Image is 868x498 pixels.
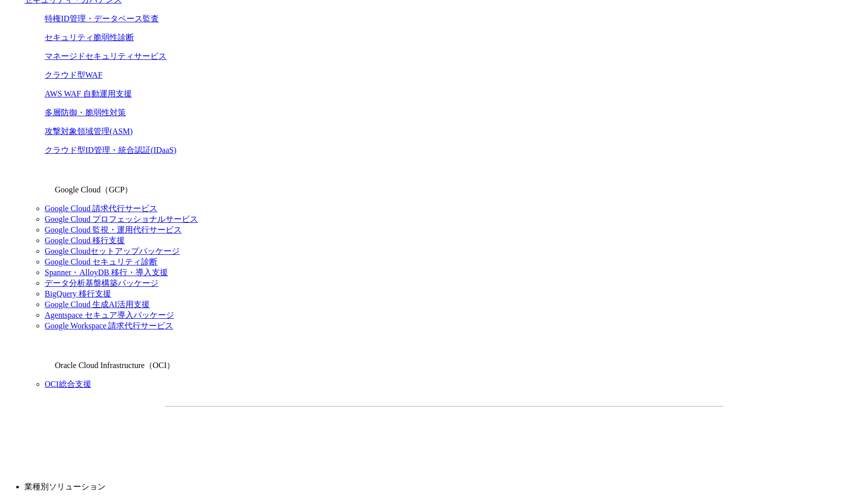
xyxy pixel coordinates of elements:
[45,71,103,79] a: クラウド型WAF
[45,89,132,98] a: AWS WAF 自動運用支援
[45,33,134,42] a: セキュリティ脆弱性診断
[45,257,157,266] a: Google Cloud セキュリティ診断
[45,225,182,234] a: Google Cloud 監視・運用代行サービス
[24,482,864,492] p: 業種別ソリューション
[45,236,125,245] a: Google Cloud 移行支援
[276,423,439,448] a: 資料を請求する
[45,52,166,60] a: マネージドセキュリティサービス
[45,215,198,223] a: Google Cloud プロフェッショナルサービス
[596,434,604,438] img: 矢印
[24,164,53,192] img: Google Cloud（GCP）
[45,146,177,154] a: クラウド型ID管理・統合認証(IDaaS)
[45,268,168,277] a: Spanner・AlloyDB 移行・導入支援
[45,380,91,388] a: OCI総合支援
[422,434,430,438] img: 矢印
[55,361,175,370] span: Oracle Cloud Infrastructure（OCI）
[45,14,159,23] a: 特権ID管理・データベース監査
[45,127,132,136] a: 攻撃対象領域管理(ASM)
[45,311,174,319] a: Agentspace セキュア導入パッケージ
[24,340,53,368] img: Oracle Cloud Infrastructure（OCI）
[45,289,111,298] a: BigQuery 移行支援
[45,247,180,255] a: Google Cloudセットアップパッケージ
[45,321,174,330] a: Google Workspace 請求代行サービス
[45,300,150,309] a: Google Cloud 生成AI活用支援
[45,204,157,213] a: Google Cloud 請求代行サービス
[45,108,126,117] a: 多層防御・脆弱性対策
[55,185,132,194] span: Google Cloud（GCP）
[45,279,158,287] a: データ分析基盤構築パッケージ
[449,423,613,448] a: まずは相談する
